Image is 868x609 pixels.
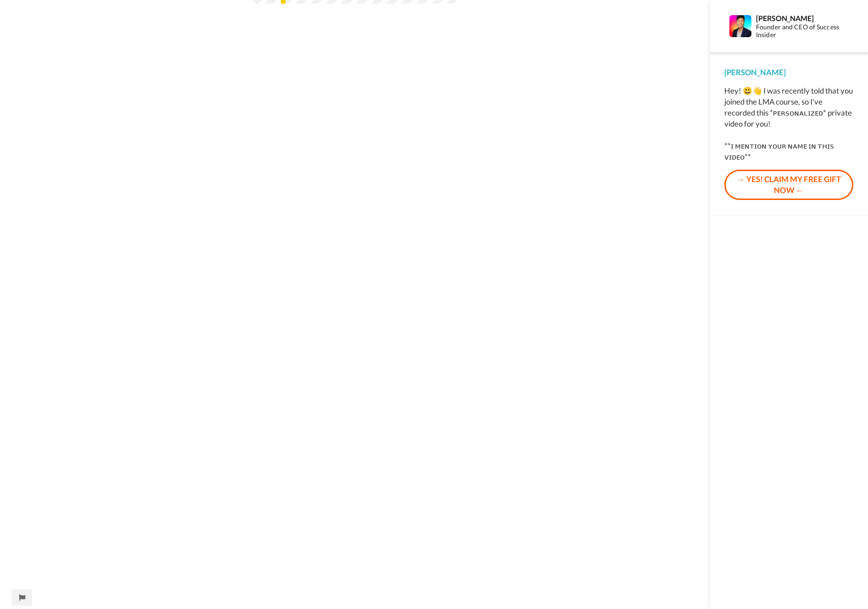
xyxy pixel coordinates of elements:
iframe: Wistia Bonjoro Video - Emotional / LMA [192,215,518,398]
div: [PERSON_NAME] [724,67,853,78]
div: Founder and CEO of Success Insider [756,23,853,39]
img: Profile Image [729,15,751,37]
a: → YES! CLAIM MY FREE GIFT NOW ← [724,170,853,200]
div: [PERSON_NAME] [756,14,853,22]
div: Hey! 😃👋 I was recently told that you joined the LMA course, so I've recorded this *ᴘᴇʀꜱᴏɴᴀʟɪᴢᴇᴅ* ... [724,85,853,162]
